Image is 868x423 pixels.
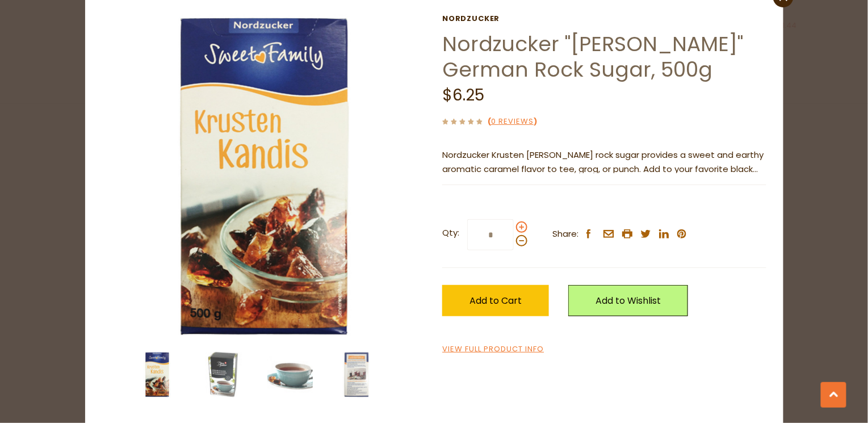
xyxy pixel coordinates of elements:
img: Nordzucker "Kandis" German Rock Sugar, 500g [102,14,426,338]
a: Nordzucker "[PERSON_NAME]" German Rock Sugar, 500g [442,30,743,84]
button: Add to Cart [442,285,549,316]
span: $6.25 [442,84,484,106]
a: Nordzucker [442,14,766,23]
img: Nordzucker "Kandis" German Rock Sugar, 500g [334,352,379,397]
p: Nordzucker Krusten [PERSON_NAME] rock sugar provides a sweet and earthy aromatic caramel flavor t... [442,148,766,177]
img: Nordzucker "Kandis" German Rock Sugar, 500g [201,352,246,397]
strong: Qty: [442,226,459,240]
a: View Full Product Info [442,344,544,355]
img: Nordzucker "Kandis" German Rock Sugar, 500g [267,352,313,397]
span: ( ) [488,116,537,127]
span: Add to Cart [469,294,522,307]
input: Qty: [467,219,514,250]
a: 0 Reviews [491,116,534,128]
a: Add to Wishlist [568,285,688,316]
img: Nordzucker "Kandis" German Rock Sugar, 500g [135,352,180,397]
span: Share: [552,227,578,241]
